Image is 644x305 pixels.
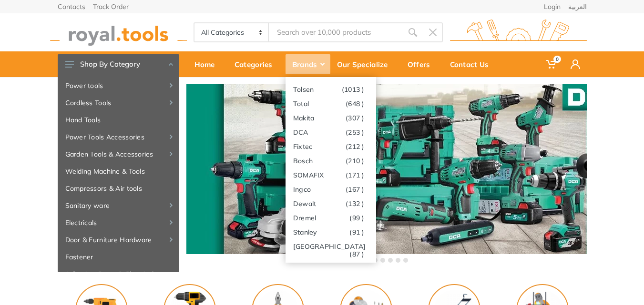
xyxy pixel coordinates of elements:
a: Login [544,3,561,10]
a: Fixtec(212 ) [286,139,376,153]
a: DCA(253 ) [286,125,376,139]
a: Contact Us [443,51,502,77]
span: 0 [553,56,561,63]
div: Contact Us [443,54,502,74]
a: SOMAFIX(171 ) [286,167,376,182]
a: Welding Machine & Tools [58,163,179,180]
span: (648 ) [346,100,365,108]
a: Our Specialize [330,51,401,77]
a: Door & Furniture Hardware [58,231,179,248]
a: Garden Tools & Accessories [58,146,179,163]
input: Site search [269,22,402,42]
div: Categories [228,54,286,74]
a: Tolsen(1013 ) [286,82,376,96]
a: [GEOGRAPHIC_DATA](87 ) [286,239,376,253]
a: Home [188,51,228,77]
a: Hand Tools [58,111,179,128]
a: Bosch(210 ) [286,153,376,167]
div: Offers [401,54,443,74]
a: Sanitary ware [58,197,179,214]
span: (210 ) [346,157,365,165]
select: Category [194,23,269,41]
a: 0 [540,51,564,77]
span: (99 ) [349,214,364,222]
a: Total(648 ) [286,96,376,110]
div: Our Specialize [330,54,401,74]
a: Power Tools Accessories [58,128,179,146]
span: (132 ) [346,200,365,207]
a: Dewalt(132 ) [286,196,376,210]
a: Electricals [58,214,179,231]
span: (167 ) [346,186,365,193]
button: Shop By Category [58,54,179,74]
span: (171 ) [346,171,365,179]
a: Offers [401,51,443,77]
div: Brands [286,54,330,74]
a: Stanley(91 ) [286,225,376,239]
a: Compressors & Air tools [58,180,179,197]
span: (212 ) [346,143,365,150]
span: (87 ) [349,250,364,258]
span: (91 ) [349,228,364,236]
img: royal.tools Logo [450,20,587,46]
img: royal.tools Logo [50,20,187,46]
span: (1013 ) [342,86,365,93]
a: Dremel(99 ) [286,210,376,225]
a: Power tools [58,77,179,94]
a: العربية [568,3,587,10]
a: Track Order [93,3,129,10]
a: Adhesive, Spray & Chemical [58,266,179,283]
a: Makita(307 ) [286,110,376,125]
a: Ingco(167 ) [286,182,376,196]
a: Fastener [58,248,179,266]
a: Cordless Tools [58,94,179,111]
div: Home [188,54,228,74]
span: (253 ) [346,128,365,136]
a: Contacts [58,3,85,10]
span: (307 ) [346,114,365,122]
a: Categories [228,51,286,77]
